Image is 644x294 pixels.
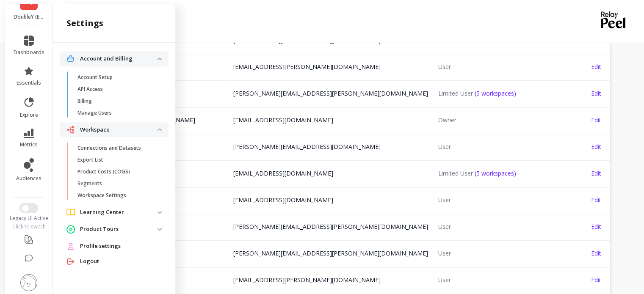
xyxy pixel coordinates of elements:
div: Click to switch [5,223,53,230]
span: audiences [16,175,41,182]
span: (5 workspaces) [475,169,516,178]
p: Product Costs (COGS) [77,168,130,175]
span: Limited User [438,89,473,98]
img: navigation item icon [66,257,75,266]
p: Account Setup [77,74,113,81]
span: Edit [591,223,601,231]
a: [PERSON_NAME][EMAIL_ADDRESS][PERSON_NAME][DOMAIN_NAME] [233,249,428,257]
p: Export List [77,157,103,163]
img: navigation item icon [66,55,75,63]
p: Workspace [80,126,158,134]
span: Edit [591,169,601,177]
p: Workspace Settings [77,192,126,199]
h2: settings [66,17,103,29]
a: [PERSON_NAME][EMAIL_ADDRESS][DOMAIN_NAME] [233,143,381,151]
a: [PERSON_NAME][EMAIL_ADDRESS][PERSON_NAME][DOMAIN_NAME] [233,89,428,97]
img: navigation item icon [66,126,75,134]
span: Edit [591,63,601,71]
p: Billing [77,98,92,104]
img: down caret icon [158,58,162,60]
div: Legacy UI Active [5,215,53,222]
span: (5 workspaces) [475,89,516,98]
p: Product Tours [80,225,158,234]
span: Profile settings [80,242,121,250]
td: User [433,267,567,293]
span: essentials [17,80,41,86]
span: Logout [80,257,99,266]
span: Limited User [438,169,473,178]
button: Switch to New UI [19,203,38,213]
img: navigation item icon [66,225,75,234]
td: User [433,187,567,213]
td: Owner [433,107,567,133]
td: User [433,54,567,80]
span: Edit [591,249,601,257]
p: Connections and Datasets [77,145,141,151]
span: Edit [591,89,601,97]
a: [EMAIL_ADDRESS][DOMAIN_NAME] [233,116,333,124]
img: navigation item icon [66,209,75,216]
p: Account and Billing [80,55,158,63]
p: Segments [77,180,102,187]
a: Profile settings [80,242,162,250]
img: down caret icon [158,228,162,231]
span: explore [20,112,38,118]
span: Edit [591,196,601,204]
a: [EMAIL_ADDRESS][PERSON_NAME][DOMAIN_NAME] [233,63,381,71]
img: navigation item icon [66,242,75,250]
p: Manage Users [77,110,112,116]
span: Edit [591,36,601,44]
td: User [433,214,567,239]
span: Edit [591,116,601,124]
span: metrics [20,141,38,148]
p: API Access [77,86,103,93]
td: User [433,134,567,159]
a: [EMAIL_ADDRESS][DOMAIN_NAME] [233,169,333,177]
td: User [433,240,567,266]
a: [EMAIL_ADDRESS][PERSON_NAME][DOMAIN_NAME] [233,276,381,284]
img: profile picture [20,274,37,291]
span: Edit [591,276,601,284]
a: [PERSON_NAME][EMAIL_ADDRESS][DOMAIN_NAME] [233,36,381,44]
span: dashboards [14,49,44,56]
p: DoubleY (Essor) [14,14,44,20]
img: down caret icon [158,211,162,214]
p: Learning Center [80,208,158,217]
a: [EMAIL_ADDRESS][DOMAIN_NAME] [233,196,333,204]
img: down caret icon [158,128,162,131]
a: [PERSON_NAME][EMAIL_ADDRESS][PERSON_NAME][DOMAIN_NAME] [233,223,428,231]
span: Edit [591,143,601,151]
